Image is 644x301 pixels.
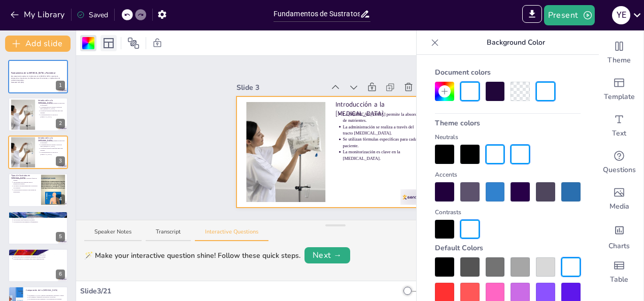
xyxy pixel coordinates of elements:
[127,37,140,49] span: Position
[13,256,65,258] p: Proporciona todos los nutrientes necesarios en una solución.
[80,286,404,296] div: Slide 3 / 21
[11,250,65,253] p: Introducción a la [MEDICAL_DATA]
[100,35,117,51] div: Layout
[40,148,65,151] p: Se utilizan fórmulas específicas para cada paciente.
[56,194,65,204] div: 4
[38,98,65,104] p: Introducción a la [MEDICAL_DATA]
[40,106,65,110] p: La administración se realiza a través del tracto [MEDICAL_DATA].
[13,189,38,192] p: La proporción de sustratos varía según las necesidades.
[604,92,635,102] span: Template
[77,10,108,20] div: Saved
[522,5,542,25] span: Export to PowerPoint
[595,181,643,217] div: Add images, graphics, shapes or video
[5,36,71,52] button: Add slide
[435,114,581,132] div: Theme colors
[11,76,65,81] p: Esta presentación explora los fundamentos de la [MEDICAL_DATA] y parenteral, destacando su import...
[13,258,65,260] p: La monitorización es esencial para evitar complicaciones.
[595,71,643,108] div: Add ready made slides
[195,228,268,242] button: Interactive Questions
[28,294,65,296] p: La [MEDICAL_DATA] incluye carbohidratos, proteínas y lípidos.
[435,63,581,82] div: Document colors
[13,178,38,181] p: Los carbohidratos son la principal fuente de energía.
[40,110,65,113] p: Se utilizan fórmulas específicas para cada paciente.
[595,35,643,71] div: Change the overall theme
[343,149,424,161] p: La monitorización es clave en la [MEDICAL_DATA].
[40,114,65,117] p: La monitorización es clave en la [MEDICAL_DATA].
[11,81,65,83] p: Generated with [URL]
[28,298,65,300] p: La composición debe adaptarse a las necesidades del paciente.
[603,165,636,175] span: Questions
[595,108,643,144] div: Add text boxes
[607,55,631,65] span: Theme
[13,219,65,221] p: Son cruciales para funciones biológicas.
[343,136,424,148] p: Se utilizan fórmulas específicas para cada paciente.
[8,97,68,131] div: 2
[612,6,630,24] div: Y E
[595,217,643,254] div: Add charts and graphs
[40,144,65,147] p: La administración se realiza a través del tracto [MEDICAL_DATA].
[11,174,38,180] p: Tipos de Sustratos en [MEDICAL_DATA]
[8,211,68,245] div: 5
[435,239,581,257] div: Default Colors
[11,212,65,215] p: Nutrimentos Esenciales
[84,250,300,261] div: 🪄 Make your interactive question shine! Follow these quick steps.
[435,132,581,142] div: Neutrals
[610,275,628,285] span: Table
[13,215,65,217] p: Los nutrimentos esenciales no pueden ser sintetizados por el organismo.
[612,128,626,139] span: Text
[40,102,65,106] p: La [MEDICAL_DATA] permite la absorción de nutrientes.
[443,30,589,55] p: Background Color
[84,228,142,242] button: Speaker Notes
[608,241,630,251] span: Charts
[56,81,65,90] div: 1
[13,254,65,256] p: Es vital para pacientes con condiciones médicas específicas.
[26,289,65,292] p: Composición de la [MEDICAL_DATA]
[13,181,38,185] p: Las proteínas son esenciales para la reparación de tejidos.
[8,249,68,282] div: 6
[13,221,65,223] p: La evaluación de necesidades es fundamental.
[38,137,65,142] p: Introducción a la [MEDICAL_DATA]
[40,140,65,143] p: La [MEDICAL_DATA] permite la absorción de nutrientes.
[11,72,55,75] strong: Fundamentos de la [MEDICAL_DATA] y Parenteral
[595,254,643,290] div: Add a table
[343,111,424,123] p: La [MEDICAL_DATA] permite la absorción de nutrientes.
[40,151,65,155] p: La monitorización es clave en la [MEDICAL_DATA].
[304,247,350,263] button: Next →
[8,7,69,23] button: My Library
[544,5,595,25] button: Present
[609,202,629,212] span: Media
[435,170,581,179] div: Accents
[8,60,68,93] div: 1
[8,136,68,169] div: 3
[28,296,65,298] p: Las vitaminas y minerales son parte de la solución.
[13,252,65,254] p: La [MEDICAL_DATA] se administra por vía intravenosa.
[8,173,68,207] div: 4
[236,82,324,93] div: Slide 3
[56,232,65,242] div: 5
[56,156,65,166] div: 3
[146,228,191,242] button: Transcript
[13,217,65,219] p: Incluyen aminoácidos y ácidos grasos.
[56,270,65,279] div: 6
[612,5,630,25] button: Y E
[13,185,38,189] p: Las grasas son importantes para la absorción de vitaminas.
[595,144,643,181] div: Get real-time input from your audience
[335,100,424,118] p: Introducción a la [MEDICAL_DATA]
[343,124,424,136] p: La administración se realiza a través del tracto [MEDICAL_DATA].
[435,208,581,217] div: Contrasts
[56,119,65,128] div: 2
[274,7,360,21] input: Insert title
